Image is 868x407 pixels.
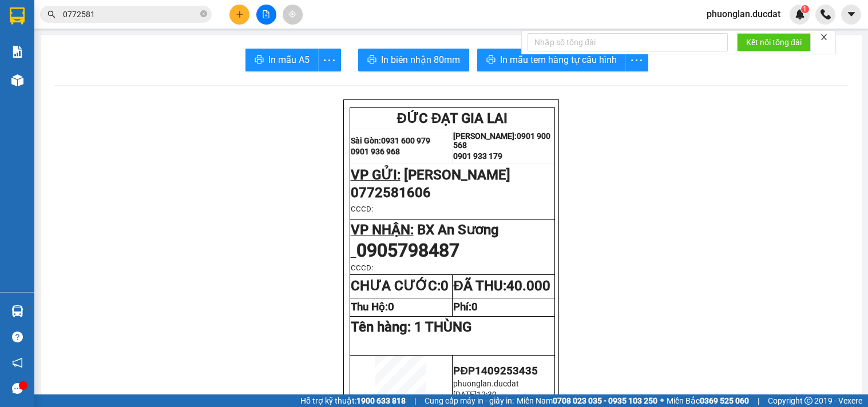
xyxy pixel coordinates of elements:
[758,394,759,407] span: |
[846,9,857,19] span: caret-down
[453,379,519,388] span: phuonglan.ducdat
[318,49,341,71] button: more
[414,394,416,407] span: |
[351,136,381,145] strong: Sài Gòn:
[700,396,749,405] strong: 0369 525 060
[12,357,23,368] span: notification
[319,53,340,67] span: more
[351,147,400,156] strong: 0901 936 968
[417,222,499,238] span: BX An Sương
[11,46,23,58] img: solution-icon
[245,49,319,71] button: printerIn mẫu A5
[801,5,809,13] sup: 1
[803,5,807,13] span: 1
[486,55,496,66] span: printer
[453,301,478,313] strong: Phí:
[200,9,207,20] span: close-circle
[12,332,23,342] span: question-circle
[528,33,728,51] input: Nhập số tổng đài
[453,365,537,377] span: PĐP1409253435
[11,305,23,317] img: warehouse-icon
[351,301,394,313] strong: Thu Hộ:
[737,33,811,51] button: Kết nối tổng đài
[351,319,471,335] span: Tên hàng:
[351,278,449,294] strong: CHƯA CƯỚC:
[283,5,303,25] button: aim
[229,5,249,25] button: plus
[697,7,790,21] span: phuonglan.ducdat
[388,301,394,313] span: 0
[441,278,449,294] span: 0
[477,49,626,71] button: printerIn mẫu tem hàng tự cấu hình
[425,394,514,407] span: Cung cấp máy in - giấy in:
[351,264,373,272] span: CCCD:
[795,9,805,19] img: icon-new-feature
[517,394,657,407] span: Miền Nam
[553,396,657,405] strong: 0708 023 035 - 0935 103 250
[746,36,802,49] span: Kết nối tổng đài
[351,222,414,238] span: VP NHẬN:
[200,10,207,17] span: close-circle
[471,301,478,313] span: 0
[404,167,510,183] span: [PERSON_NAME]
[11,74,23,86] img: warehouse-icon
[268,53,310,67] span: In mẫu A5
[453,131,550,150] strong: 0901 900 568
[351,185,431,201] span: 0772581606
[821,9,831,19] img: phone-icon
[356,396,406,405] strong: 1900 633 818
[300,394,406,407] span: Hỗ trợ kỹ thuật:
[356,240,459,261] span: 0905798487
[397,110,508,126] span: ĐỨC ĐẠT GIA LAI
[236,10,244,18] span: plus
[351,167,401,183] span: VP GỬI:
[351,205,373,213] span: CCCD:
[367,55,376,66] span: printer
[804,397,812,405] span: copyright
[414,319,471,335] span: 1 THÙNG
[625,49,648,71] button: more
[500,53,617,67] span: In mẫu tem hàng tự cấu hình
[12,383,23,394] span: message
[453,278,550,294] strong: ĐÃ THU:
[453,151,502,161] strong: 0901 933 179
[256,5,276,25] button: file-add
[660,398,664,403] span: ⚪️
[841,5,861,25] button: caret-down
[255,55,264,66] span: printer
[453,131,517,141] strong: [PERSON_NAME]:
[626,53,648,67] span: more
[820,33,828,41] span: close
[381,53,460,67] span: In biên nhận 80mm
[10,7,25,25] img: logo-vxr
[47,10,56,18] span: search
[63,8,198,21] input: Tìm tên, số ĐT hoặc mã đơn
[667,394,749,407] span: Miền Bắc
[381,136,430,145] strong: 0931 600 979
[453,390,477,399] span: [DATE]
[288,10,296,18] span: aim
[506,278,550,294] span: 40.000
[262,10,270,18] span: file-add
[477,390,497,399] span: 12:39
[358,49,469,71] button: printerIn biên nhận 80mm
